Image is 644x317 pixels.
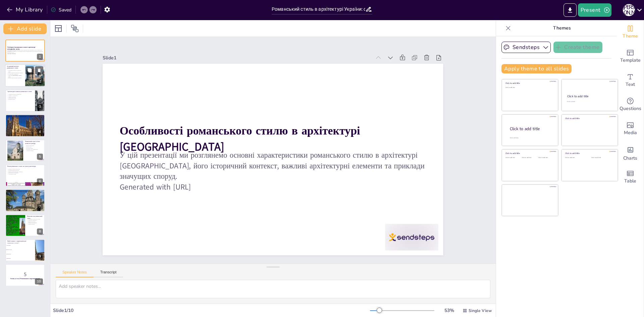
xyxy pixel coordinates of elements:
[53,23,64,34] div: Layout
[617,141,644,165] div: Add charts and graphs
[578,3,611,17] button: Present
[7,196,43,197] p: Архітектурна освіта
[94,270,123,277] button: Transcript
[7,197,43,199] p: Обізнаність студентів
[5,114,45,137] div: 4
[505,82,553,85] div: Click to add title
[7,115,43,117] p: Приклади романської архітектури в [GEOGRAPHIC_DATA]
[623,155,637,162] span: Charts
[623,33,638,40] span: Theme
[27,218,43,220] p: Важливість романського стилю
[27,221,43,222] p: Вплив на культуру
[7,171,43,172] p: Використання романських елементів
[7,270,43,278] p: 5
[624,129,637,137] span: Media
[27,220,43,221] p: Унікальні особливості
[37,204,43,210] div: 7
[7,96,33,98] p: Затишок інтер'єрів
[620,57,641,64] span: Template
[7,77,23,79] p: Використання місцевих матеріалів
[27,222,43,223] p: Збереження спадщини
[5,214,45,236] div: 8
[505,157,521,159] div: Click to add text
[501,42,551,53] button: Sendsteps
[25,146,43,148] p: Розвиток міст
[71,24,79,33] span: Position
[620,105,641,112] span: Questions
[10,277,40,279] strong: Готові до тесту? Розпочинаємо зворотний відлік!
[7,169,43,170] p: Вплив на сучасну архітектуру
[7,123,43,125] p: Свідчення розвитку стилю
[3,23,47,34] button: Add slide
[7,99,33,100] p: Враження величі
[7,75,23,77] p: Символіка [DEMOGRAPHIC_DATA] і замків
[510,137,552,139] div: Click to add body
[7,50,43,53] p: У цій презентації ми розглянемо основні характеристики романського стилю в архітектурі [GEOGRAPHI...
[501,64,572,73] button: Apply theme to all slides
[37,104,43,110] div: 3
[7,191,43,193] p: Романський стиль в освіті та науці
[5,4,46,15] button: My Library
[7,192,43,194] p: Значення в освіті
[623,4,635,16] div: С [PERSON_NAME]
[514,20,610,36] p: Themes
[7,74,23,75] p: Архітектурні особливості
[25,66,34,74] button: Duplicate Slide
[7,53,43,55] p: Generated with [URL]
[37,54,43,60] div: 1
[6,258,35,259] span: Широкі вікна
[563,3,577,17] button: Export to PowerPoint
[7,173,43,175] p: Актуальність стилю
[565,117,613,120] div: Click to add title
[53,307,370,314] div: Slide 1 / 10
[617,20,644,44] div: Change the overall theme
[7,95,33,96] p: Стійкість і стабільність
[6,249,35,250] span: Напівкруглі арки
[624,177,636,185] span: Table
[617,44,644,68] div: Add ready made slides
[25,145,43,146] p: Вплив на мистецтво
[617,93,644,117] div: Get real-time input from your audience
[5,64,45,87] div: 2
[37,129,43,135] div: 4
[6,245,35,246] span: Готичні арки
[7,65,23,69] p: Історичний контекст романського стилю
[25,150,43,151] p: Сприяння розвитку
[37,253,43,259] div: 9
[7,172,43,174] p: Експерименти з формами
[469,308,492,313] span: Single View
[617,117,644,141] div: Add images, graphics, shapes or video
[7,117,43,119] p: Відомі приклади романської архітектури
[505,152,553,155] div: Click to add title
[25,149,43,150] p: Важливість для середньовіччя
[180,16,415,229] p: Generated with [URL]
[5,189,45,211] div: 7
[7,97,33,99] p: Прикрашені колони
[51,7,71,13] div: Saved
[35,278,43,284] div: 10
[37,178,43,184] div: 6
[7,194,43,195] p: Вивчення культурного контексту
[7,165,43,167] p: Вплив романського стилю на сучасну архітектуру
[5,239,45,261] div: 9
[565,152,613,155] div: Click to add title
[159,24,408,253] p: У цій презентації ми розглянемо основні характеристики романського стилю в архітектурі [GEOGRAPHI...
[7,170,43,171] p: Натхнення для архітекторів
[7,120,43,121] p: [DEMOGRAPHIC_DATA] [DEMOGRAPHIC_DATA][PERSON_NAME]
[565,157,586,159] div: Click to add text
[5,140,45,162] div: 5
[567,94,612,98] div: Click to add title
[538,157,553,159] div: Click to add text
[510,126,553,131] div: Click to add title
[617,68,644,93] div: Add text boxes
[25,148,43,149] p: Культурні обміни
[7,240,33,244] p: Який елемент є характерним для романського стилю?
[37,228,43,234] div: 8
[505,87,553,89] div: Click to add text
[5,264,45,286] div: 10
[553,42,602,53] button: Create theme
[7,47,35,50] strong: Особливості романського стилю в архітектурі [GEOGRAPHIC_DATA]
[617,165,644,189] div: Add a table
[27,223,43,225] p: Оцінка еволюції
[5,90,45,112] div: 3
